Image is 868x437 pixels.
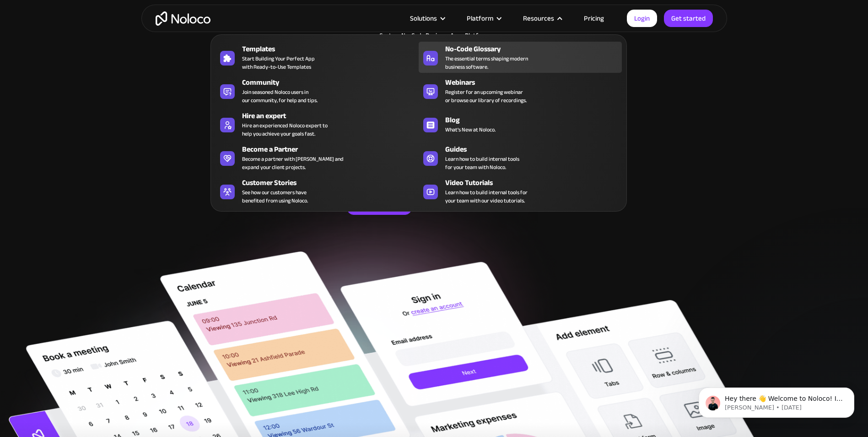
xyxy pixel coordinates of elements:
[242,55,315,71] span: Start Building Your Perfect App with Ready-to-Use Templates
[216,109,419,140] a: Hire an expertHire an experienced Noloco expert tohelp you achieve your goals fast.
[242,188,308,205] span: See how our customers have benefited from using Noloco.
[216,75,419,106] a: CommunityJoin seasoned Noloco users inour community, for help and tips.
[445,115,626,126] div: Blog
[216,142,419,173] a: Become a PartnerBecome a partner with [PERSON_NAME] andexpand your client projects.
[467,12,493,24] div: Platform
[410,12,437,24] div: Solutions
[419,75,622,106] a: WebinarsRegister for an upcoming webinaror browse our library of recordings.
[242,155,344,171] div: Become a partner with [PERSON_NAME] and expand your client projects.
[627,10,657,27] a: Login
[445,55,528,71] span: The essential terms shaping modern business software.
[210,22,627,212] nav: Resources
[242,121,328,138] div: Hire an experienced Noloco expert to help you achieve your goals fast.
[419,42,622,73] a: No-Code GlossaryThe essential terms shaping modernbusiness software.
[523,12,554,24] div: Resources
[445,126,496,134] span: What's New at Noloco.
[512,12,572,24] div: Resources
[242,110,423,121] div: Hire an expert
[419,175,622,207] a: Video TutorialsLearn how to build internal tools foryour team with our video tutorials.
[445,144,626,155] div: Guides
[445,44,626,55] div: No-Code Glossary
[445,177,626,188] div: Video Tutorials
[242,44,423,55] div: Templates
[151,49,718,122] h2: Business Apps for Teams
[455,12,512,24] div: Platform
[242,77,423,88] div: Community
[242,88,318,104] span: Join seasoned Noloco users in our community, for help and tips.
[445,188,528,205] span: Learn how to build internal tools for your team with our video tutorials.
[242,177,423,188] div: Customer Stories
[216,175,419,207] a: Customer StoriesSee how our customers havebenefited from using Noloco.
[445,155,519,171] span: Learn how to build internal tools for your team with Noloco.
[445,88,527,104] span: Register for an upcoming webinar or browse our library of recordings.
[419,142,622,173] a: GuidesLearn how to build internal toolsfor your team with Noloco.
[216,42,419,73] a: TemplatesStart Building Your Perfect Appwith Ready-to-Use Templates
[572,12,615,24] a: Pricing
[685,368,868,432] iframe: Intercom notifications message
[156,11,210,26] a: home
[399,12,455,24] div: Solutions
[242,144,423,155] div: Become a Partner
[419,109,622,140] a: BlogWhat's New at Noloco.
[445,77,626,88] div: Webinars
[664,10,713,27] a: Get started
